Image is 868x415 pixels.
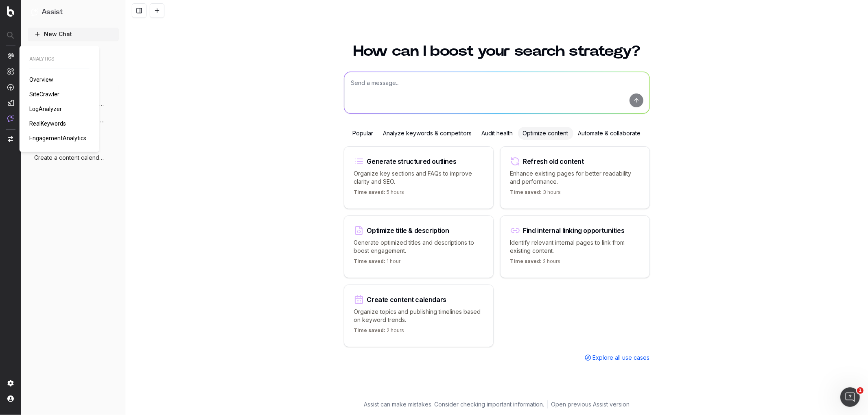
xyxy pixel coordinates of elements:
[7,84,14,91] img: Activation
[8,136,13,142] img: Switch project
[354,327,404,337] p: 2 hours
[857,387,864,394] span: 1
[348,127,378,140] div: Popular
[31,7,116,18] button: Assist
[593,354,650,362] span: Explore all use cases
[354,258,401,268] p: 1 hour
[523,227,625,234] div: Find internal linking opportunities
[29,135,86,141] span: EngagementAnalytics
[29,76,57,84] a: Overview
[29,91,59,98] span: SiteCrawler
[29,105,65,113] a: LogAnalyzer
[840,387,860,407] iframe: Intercom live chat
[29,134,90,142] a: EngagementAnalytics
[7,100,14,106] img: Studio
[354,239,483,255] p: Generate optimized titles and descriptions to boost engagement.
[29,76,53,83] span: Overview
[7,52,14,59] img: Analytics
[31,8,38,16] img: Assist
[585,354,650,362] a: Explore all use cases
[354,189,386,195] span: Time saved:
[573,127,646,140] div: Automate & collaborate
[367,227,449,234] div: Optimize title & description
[29,120,66,127] span: RealKeywords
[551,400,630,408] a: Open previous Assist version
[518,127,573,140] div: Optimize content
[510,258,561,268] p: 2 hours
[510,189,561,199] p: 3 hours
[7,395,14,402] img: My account
[510,169,640,186] p: Enhance existing pages for better readability and performance.
[354,189,404,199] p: 5 hours
[29,56,90,62] span: ANALYTICS
[354,169,483,186] p: Organize key sections and FAQs to improve clarity and SEO.
[344,44,650,59] h1: How can I boost your search strategy?
[28,28,119,41] button: New Chat
[28,44,119,57] a: How to use Assist
[7,380,14,387] img: Setting
[510,258,542,264] span: Time saved:
[510,239,640,255] p: Identify relevant internal pages to link from existing content.
[354,258,386,264] span: Time saved:
[364,400,544,408] p: Assist can make mistakes. Consider checking important information.
[523,158,584,165] div: Refresh old content
[367,296,446,303] div: Create content calendars
[367,158,457,165] div: Generate structured outlines
[29,120,69,128] a: RealKeywords
[7,6,14,17] img: Botify logo
[42,7,63,18] h1: Assist
[7,68,14,75] img: Intelligence
[354,327,386,333] span: Time saved:
[29,90,63,98] a: SiteCrawler
[29,106,62,112] span: LogAnalyzer
[354,308,483,324] p: Organize topics and publishing timelines based on keyword trends.
[7,115,14,122] img: Assist
[477,127,518,140] div: Audit health
[378,127,477,140] div: Analyze keywords & competitors
[510,189,542,195] span: Time saved:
